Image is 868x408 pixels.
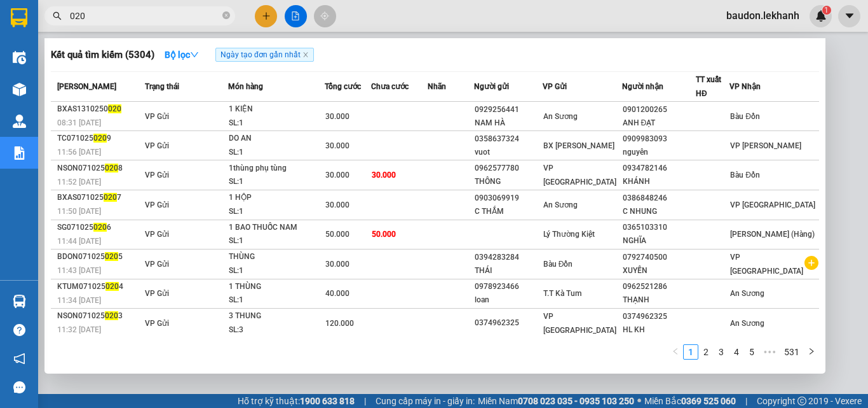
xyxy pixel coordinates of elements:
span: 020 [105,252,118,261]
span: 30.000 [325,171,349,179]
div: 0937603974 [11,41,112,59]
div: 1 KIỆN [229,102,324,116]
span: Lý Thường Kiệt [543,230,595,239]
div: DUY [11,26,112,41]
span: message [13,381,25,393]
span: 11:32 [DATE] [57,325,101,334]
div: 0962521286 [623,280,695,293]
span: An Sương [543,112,578,121]
span: 50.000 [372,230,396,239]
div: 0394283284 [475,251,541,264]
span: close-circle [222,11,230,19]
div: DO AN [229,132,324,146]
div: SL: 1 [229,175,324,189]
span: 30.000 [325,141,349,150]
div: THẠNH [623,293,695,307]
div: 30.000 [10,67,114,82]
span: CR : [10,68,29,81]
span: left [672,348,679,355]
div: NSON071025 3 [57,309,141,323]
img: warehouse-icon [13,115,26,128]
img: solution-icon [13,146,26,160]
a: 5 [745,345,759,359]
div: THÔNG [475,175,541,188]
span: 020 [93,134,107,143]
span: 08:31 [DATE] [57,118,101,127]
li: 531 [780,344,804,360]
span: 020 [108,104,121,113]
span: 11:34 [DATE] [57,296,101,305]
span: VP [GEOGRAPHIC_DATA] [730,253,803,276]
span: VP Gửi [145,171,169,179]
div: XUYẾN [623,264,695,278]
div: 0962577780 [475,162,541,175]
div: 0792740500 [623,251,695,264]
li: 1 [683,344,698,360]
input: Tìm tên, số ĐT hoặc mã đơn [70,9,220,23]
span: VP [GEOGRAPHIC_DATA] [543,312,616,335]
span: VP Gửi [145,260,169,269]
span: 11:52 [DATE] [57,178,101,186]
span: VP Nhận [729,82,761,91]
span: Tổng cước [325,82,361,91]
span: 30.000 [325,112,349,121]
div: SL: 1 [229,264,324,278]
div: 0978923466 [475,280,541,293]
span: close-circle [222,10,230,22]
span: 30.000 [372,171,396,179]
div: SL: 1 [229,234,324,248]
div: 0901200265 [623,103,695,116]
div: TC071025 9 [57,132,141,145]
span: VP [GEOGRAPHIC_DATA] [730,200,815,209]
div: 0374962325 [623,310,695,323]
span: VP [PERSON_NAME] [730,141,801,150]
div: nguyên [623,146,695,159]
span: Người nhận [622,82,663,91]
div: SL: 1 [229,293,324,307]
div: Bàu Đồn [11,11,112,26]
span: Bàu Đồn [730,112,760,121]
div: NSON071025 8 [57,162,141,175]
span: Nhãn [428,82,446,91]
span: ••• [759,344,780,360]
span: 020 [105,164,118,172]
li: Previous Page [668,344,683,360]
span: 020 [104,193,117,202]
span: 30.000 [325,200,349,209]
span: Nhận: [121,12,152,25]
span: Bàu Đồn [543,260,573,269]
span: [PERSON_NAME] (Hàng) [730,230,815,239]
div: C NHUNG [623,205,695,218]
li: 3 [714,344,729,360]
span: search [53,11,62,20]
span: 020 [105,282,119,291]
span: 50.000 [325,230,349,239]
span: SL [123,88,140,106]
div: 0374962325 [475,316,541,330]
li: 4 [729,344,744,360]
span: VP Gửi [145,112,169,121]
span: Gửi: [11,12,31,25]
a: 3 [714,345,728,359]
span: plus-circle [804,256,818,270]
span: VP Gửi [145,141,169,150]
a: 4 [729,345,743,359]
div: BXAS1310250 [57,102,141,116]
div: 3 THUNG [229,309,324,323]
div: An Sương [121,11,224,26]
span: Trạng thái [145,82,179,91]
div: SL: 1 [229,205,324,219]
div: 0934782146 [623,162,695,175]
span: VP Gửi [145,319,169,328]
div: loan [475,293,541,307]
li: Next Page [804,344,819,360]
li: Next 5 Pages [759,344,780,360]
div: 0813814660 [121,41,224,59]
a: 2 [699,345,713,359]
span: VP Gửi [145,230,169,239]
div: 1 HỘP [229,191,324,205]
span: 120.000 [325,319,354,328]
div: 0386848246 [623,192,695,205]
span: 020 [93,223,107,232]
div: SL: 1 [229,146,324,160]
